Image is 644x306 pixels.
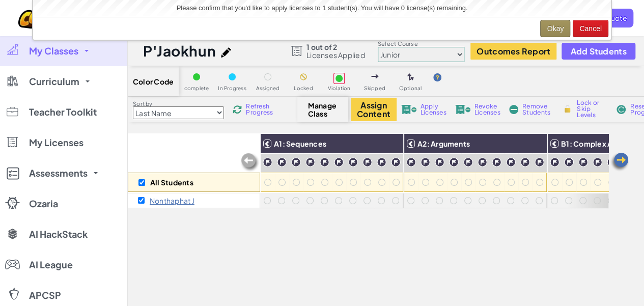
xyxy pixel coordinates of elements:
[570,47,626,55] span: Add Students
[470,43,556,60] button: Outcomes Report
[334,157,344,167] img: IconChallengeLevel.svg
[492,157,501,167] img: IconChallengeLevel.svg
[578,157,588,167] img: IconChallengeLevel.svg
[233,105,242,114] img: IconReload.svg
[306,43,365,51] span: 1 out of 2
[133,100,224,108] label: Sort by
[218,86,246,91] span: In Progress
[535,157,544,167] img: IconChallengeLevel.svg
[184,86,209,91] span: complete
[240,152,260,173] img: Arrow_Left_Inactive.png
[246,103,277,116] span: Refresh Progress
[277,157,287,167] img: IconChallengeLevel.svg
[320,157,329,167] img: IconChallengeLevel.svg
[221,47,231,58] img: iconPencil.svg
[435,157,444,167] img: IconChallengeLevel.svg
[29,138,83,147] span: My Licenses
[609,152,630,172] img: Arrow_Left.png
[401,105,416,114] img: IconLicenseApply.svg
[150,197,194,205] p: Nonthaphat J
[562,104,573,114] img: IconLock.svg
[177,4,468,12] span: Please confirm that you'd like to apply licenses to 1 student(s). You will have 0 license(s) rema...
[417,139,470,148] span: A2: Arguments
[562,43,635,60] button: Add Students
[150,178,193,186] p: All Students
[406,157,416,167] img: IconChallengeLevel.svg
[391,157,401,167] img: IconChallengeLevel.svg
[407,73,414,81] img: IconOptionalLevel.svg
[327,86,350,91] span: Violation
[29,230,88,239] span: AI HackStack
[29,199,58,208] span: Ozaria
[256,86,280,91] span: Assigned
[378,40,464,48] label: Select Course
[478,157,487,167] img: IconChallengeLevel.svg
[399,86,422,91] span: Optional
[550,157,559,167] img: IconChallengeLevel.svg
[308,101,338,118] span: Manage Class
[607,157,617,167] img: IconChallengeLevel.svg
[509,105,518,114] img: IconRemoveStudents.svg
[351,98,397,121] button: Assign Content
[455,105,470,114] img: IconLicenseRevoke.svg
[520,157,530,167] img: IconChallengeLevel.svg
[577,100,607,118] span: Lock or Skip Levels
[421,157,430,167] img: IconChallengeLevel.svg
[474,103,500,116] span: Revoke Licenses
[421,103,446,116] span: Apply Licenses
[18,8,107,29] img: CodeCombat logo
[29,77,79,86] span: Curriculum
[433,73,441,81] img: IconHint.svg
[291,157,301,167] img: IconChallengeLevel.svg
[133,77,174,86] span: Color Code
[362,157,372,167] img: IconChallengeLevel.svg
[564,157,574,167] img: IconChallengeLevel.svg
[540,20,570,37] button: Okay
[573,20,608,37] button: Cancel
[263,157,272,167] img: IconChallengeLevel.svg
[29,260,73,269] span: AI League
[506,157,516,167] img: IconChallengeLevel.svg
[364,86,385,91] span: Skipped
[29,169,88,178] span: Assessments
[143,41,216,61] h1: P'Jaokhun
[29,46,78,55] span: My Classes
[306,51,365,59] span: Licenses Applied
[274,139,326,148] span: A1: Sequences
[305,157,315,167] img: IconChallengeLevel.svg
[463,157,473,167] img: IconChallengeLevel.svg
[348,157,358,167] img: IconChallengeLevel.svg
[593,157,602,167] img: IconChallengeLevel.svg
[449,157,459,167] img: IconChallengeLevel.svg
[371,74,379,78] img: IconSkippedLevel.svg
[377,157,386,167] img: IconChallengeLevel.svg
[522,103,553,116] span: Remove Students
[616,105,626,114] img: IconReset.svg
[29,107,97,117] span: Teacher Toolkit
[294,86,313,91] span: Locked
